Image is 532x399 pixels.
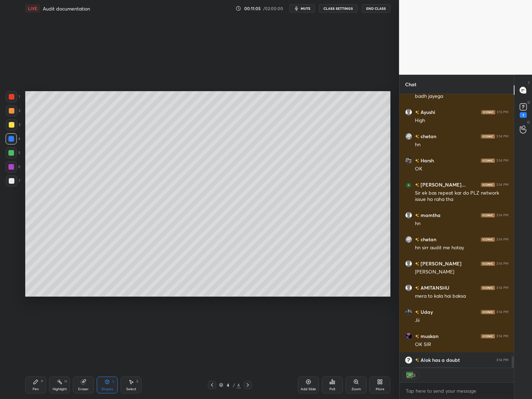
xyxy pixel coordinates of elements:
[528,80,530,86] p: T
[43,5,90,12] h4: Audit documentation
[405,236,412,243] img: 1887a6d9930d4028aa76f830af21daf5.jpg
[419,284,449,291] h6: AMITANSHU
[237,382,241,388] div: 4
[415,111,419,115] img: no-rating-badge.077c3623.svg
[405,157,412,164] img: 1b35794731b84562a3a543853852d57b.jpg
[405,133,412,140] img: 1887a6d9930d4028aa76f830af21daf5.jpg
[415,238,419,242] img: no-rating-badge.077c3623.svg
[496,237,509,242] div: 3:14 PM
[415,357,419,363] img: no-rating-badge.077c3623.svg
[419,236,436,243] h6: chetan
[497,110,509,114] div: 3:13 PM
[496,358,509,362] div: 3:14 PM
[496,158,509,163] div: 3:14 PM
[400,94,514,368] div: grid
[419,332,438,340] h6: muskan
[496,183,509,187] div: 3:14 PM
[431,357,460,363] span: has a doubt
[64,380,67,383] div: H
[415,286,419,290] img: no-rating-badge.077c3623.svg
[496,262,509,266] div: 3:14 PM
[400,75,422,94] p: Chat
[415,269,509,276] div: [PERSON_NAME]
[419,211,441,219] h6: mamtha
[496,213,509,217] div: 3:14 PM
[415,190,509,203] div: Sir ek bas repeat kar do PLZ network issue ho raha tha
[225,383,232,387] div: 4
[41,380,43,383] div: P
[481,134,495,138] img: iconic-dark.1390631f.png
[527,120,530,125] p: G
[419,308,433,316] h6: Uday
[78,387,89,391] div: Eraser
[415,93,509,100] div: badh jayega
[415,117,509,124] div: High
[329,387,335,391] div: Poll
[405,284,412,291] img: default.png
[362,4,390,13] button: End Class
[415,183,419,187] img: no-rating-badge.077c3623.svg
[415,141,509,148] div: hn
[33,387,39,391] div: Pen
[101,387,113,391] div: Shapes
[233,383,235,387] div: /
[301,6,311,11] span: mute
[419,260,462,267] h6: [PERSON_NAME]
[481,213,495,217] img: iconic-dark.1390631f.png
[419,108,435,116] h6: Ayushi
[415,335,419,339] img: no-rating-badge.077c3623.svg
[481,183,495,187] img: iconic-dark.1390631f.png
[481,110,495,114] img: iconic-dark.1390631f.png
[496,310,509,314] div: 3:14 PM
[415,244,509,251] div: hn sirr audit me hotay
[527,100,530,105] p: D
[415,214,419,218] img: no-rating-badge.077c3623.svg
[126,387,136,391] div: Select
[6,147,20,158] div: 5
[6,133,20,144] div: 4
[6,119,20,130] div: 3
[6,91,20,102] div: 1
[481,310,495,314] img: iconic-dark.1390631f.png
[415,341,509,348] div: OK SIR
[112,380,115,383] div: L
[419,357,431,363] h6: Alok
[481,158,495,163] img: iconic-dark.1390631f.png
[415,262,419,266] img: no-rating-badge.077c3623.svg
[376,387,384,391] div: More
[481,286,495,290] img: iconic-dark.1390631f.png
[520,112,527,118] div: 1
[405,212,412,219] img: default.png
[405,181,412,188] img: f90d4b9ded47427eaad53f4e22506219.png
[405,333,412,340] img: 8430983dc3024bc59926ac31699ae35f.jpg
[481,237,495,242] img: iconic-dark.1390631f.png
[413,372,416,378] div: 3
[6,175,20,187] div: 7
[496,334,509,338] div: 3:14 PM
[415,159,419,163] img: no-rating-badge.077c3623.svg
[481,334,495,338] img: iconic-dark.1390631f.png
[496,134,509,138] div: 3:14 PM
[496,286,509,290] div: 3:14 PM
[415,311,419,315] img: no-rating-badge.077c3623.svg
[136,380,138,383] div: S
[415,293,509,300] div: mera to kala hai baksa
[405,109,412,116] img: default.png
[53,387,67,391] div: Highlight
[405,260,412,267] img: default.png
[419,157,434,164] h6: Harsh
[405,309,412,316] img: 2b4b0842028c40559582ac200bd541ee.jpg
[352,387,361,391] div: Zoom
[415,135,419,139] img: no-rating-badge.077c3623.svg
[319,4,357,13] button: CLASS SETTINGS
[6,105,20,116] div: 2
[415,165,509,173] div: OK
[419,181,466,188] h6: [PERSON_NAME]...
[481,262,495,266] img: iconic-dark.1390631f.png
[301,387,316,391] div: Add Slide
[415,317,509,324] div: Jii
[415,367,457,378] button: View doubt
[406,372,413,379] img: thank_you.png
[419,133,436,140] h6: chetan
[6,161,20,173] div: 6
